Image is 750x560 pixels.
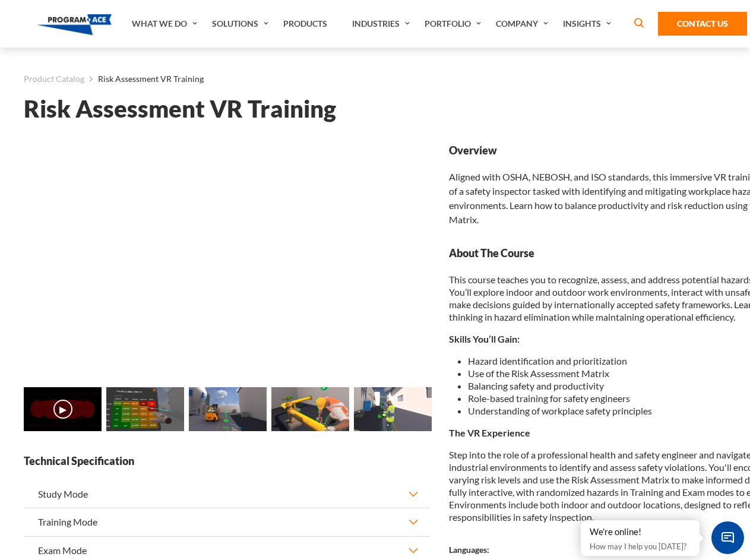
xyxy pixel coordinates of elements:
[37,14,112,35] img: Program-Ace
[590,539,691,553] p: How may I help you [DATE]?
[84,71,204,87] li: Risk Assessment VR Training
[24,454,430,469] strong: Technical Specification
[24,387,102,431] img: Risk Assessment VR Training - Video 0
[24,480,430,508] button: Study Mode
[24,143,430,372] iframe: Risk Assessment VR Training - Video 0
[53,400,72,419] button: ▶
[590,526,691,538] div: We're online!
[658,12,747,36] a: Contact Us
[24,508,430,536] button: Training Mode
[271,387,349,431] img: Risk Assessment VR Training - Preview 3
[449,545,489,555] strong: Languages:
[189,387,267,431] img: Risk Assessment VR Training - Preview 2
[354,387,432,431] img: Risk Assessment VR Training - Preview 4
[24,71,84,87] a: Product Catalog
[711,521,744,554] span: Chat Widget
[106,387,184,431] img: Risk Assessment VR Training - Preview 1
